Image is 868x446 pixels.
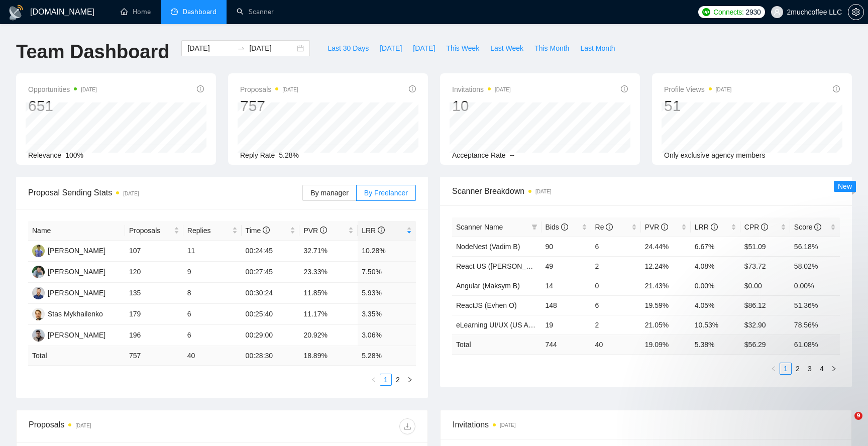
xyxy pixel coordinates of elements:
button: download [399,418,415,434]
span: Proposals [240,83,298,95]
a: searchScanner [237,8,274,16]
input: End date [249,43,295,54]
td: 148 [541,295,591,315]
span: info-circle [561,224,568,231]
span: Opportunities [28,83,97,95]
time: [DATE] [81,87,96,92]
img: upwork-logo.png [702,8,710,16]
span: This Week [446,43,479,54]
time: [DATE] [716,87,731,92]
td: 6 [183,304,242,325]
button: This Month [529,40,575,56]
td: 11 [183,241,242,262]
span: Connects: [713,7,743,18]
td: 18.89 % [299,346,358,366]
div: Proposals [29,418,222,434]
h1: Team Dashboard [16,40,169,64]
button: right [404,374,416,386]
span: PVR [645,223,669,231]
td: 00:27:45 [242,262,300,283]
th: Proposals [125,221,183,241]
td: 2 [591,315,641,334]
button: Last Week [485,40,529,56]
td: 00:28:30 [242,346,300,366]
img: SM [32,308,45,320]
time: [DATE] [123,191,139,196]
div: 51 [664,96,731,116]
div: [PERSON_NAME] [48,287,105,298]
td: 0 [591,276,641,295]
td: 40 [183,346,242,366]
td: 11.17% [299,304,358,325]
td: 3.06% [358,325,416,346]
span: Re [595,223,613,231]
a: NodeNest (Vadim B) [456,243,520,251]
span: 9 [854,412,862,420]
span: info-circle [197,85,204,92]
time: [DATE] [495,87,510,92]
div: 757 [240,96,298,116]
a: Angular (Maksym B) [456,282,520,290]
span: swap-right [237,44,245,52]
td: 00:30:24 [242,283,300,304]
span: -- [510,151,514,159]
td: 107 [125,241,183,262]
span: Scanner Breakdown [452,185,840,197]
th: Name [28,221,125,241]
li: Next Page [404,374,416,386]
span: PVR [303,227,327,235]
li: 1 [380,374,392,386]
span: Proposals [129,225,172,236]
a: AZ[PERSON_NAME] [32,246,105,254]
td: 14 [541,276,591,295]
img: AT [32,287,45,299]
img: logo [8,5,24,21]
span: to [237,44,245,52]
span: Invitations [453,418,839,431]
button: This Week [441,40,485,56]
td: 11.85% [299,283,358,304]
time: [DATE] [75,423,91,428]
td: 19.59% [641,295,691,315]
td: 196 [125,325,183,346]
td: 21.43% [641,276,691,295]
td: 23.33% [299,262,358,283]
span: LRR [362,227,385,235]
span: 100% [65,151,83,159]
input: Start date [187,43,233,54]
td: 179 [125,304,183,325]
button: [DATE] [407,40,441,56]
td: 120 [125,262,183,283]
td: Total [28,346,125,366]
td: 5.93% [358,283,416,304]
td: 20.92% [299,325,358,346]
td: 744 [541,334,591,354]
span: filter [531,224,537,230]
span: Bids [546,223,568,231]
div: 651 [28,96,97,116]
time: [DATE] [535,189,551,194]
td: 10.28% [358,241,416,262]
span: download [400,422,415,430]
button: setting [848,4,864,20]
a: 1 [380,374,391,385]
span: info-circle [409,85,416,92]
span: By manager [310,189,348,197]
span: user [774,9,781,16]
td: 9 [183,262,242,283]
th: Replies [183,221,242,241]
span: info-circle [263,227,270,234]
div: 10 [452,96,511,116]
span: info-circle [606,224,613,231]
td: 5.28 % [358,346,416,366]
td: 19 [541,315,591,334]
td: 24.44% [641,237,691,256]
span: Time [246,227,270,235]
span: setting [848,8,863,16]
span: Last 30 Days [328,43,369,54]
span: Replies [187,225,230,236]
time: [DATE] [282,87,298,92]
span: info-circle [833,85,840,92]
span: Dashboard [183,8,216,16]
td: 757 [125,346,183,366]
